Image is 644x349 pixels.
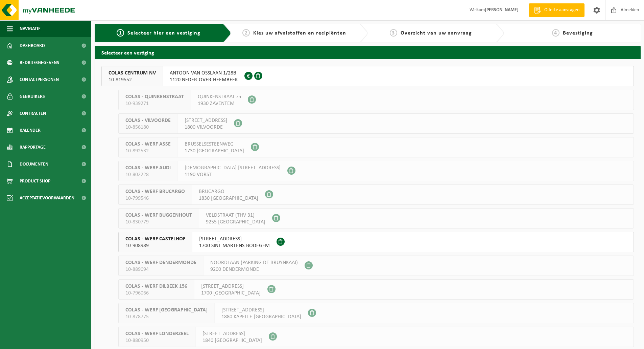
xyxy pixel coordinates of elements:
[20,105,46,122] span: Contracten
[125,100,184,107] span: 10-939271
[125,188,185,195] span: COLAS - WERF BRUCARGO
[118,232,634,252] button: COLAS - WERF CASTELHOF 10-908989 [STREET_ADDRESS]1700 SINT-MARTENS-BODEGEM
[221,313,301,320] span: 1880 KAPELLE-[GEOGRAPHIC_DATA]
[125,219,192,225] span: 10-830779
[199,236,270,242] span: [STREET_ADDRESS]
[20,54,59,71] span: Bedrijfsgegevens
[125,283,187,290] span: COLAS - WERF DILBEEK 156
[109,77,156,83] span: 10-819552
[20,20,41,37] span: Navigatie
[125,212,192,219] span: COLAS - WERF BUGGENHOUT
[485,7,519,13] strong: [PERSON_NAME]
[125,171,171,178] span: 10-802228
[125,124,171,131] span: 10-856180
[390,29,397,37] span: 3
[185,165,281,171] span: [DEMOGRAPHIC_DATA] [STREET_ADDRESS]
[125,290,187,297] span: 10-796066
[20,173,50,190] span: Product Shop
[529,3,585,17] a: Offerte aanvragen
[95,46,641,59] h2: Selecteer een vestiging
[125,242,185,249] span: 10-908989
[185,148,244,154] span: 1730 [GEOGRAPHIC_DATA]
[125,93,184,100] span: COLAS - QUINKENSTRAAT
[109,70,156,77] span: COLAS CENTRUM NV
[125,236,185,242] span: COLAS - WERF CASTELHOF
[20,190,74,206] span: Acceptatievoorwaarden
[185,171,281,178] span: 1190 VORST
[117,29,124,37] span: 1
[552,29,559,37] span: 4
[199,188,258,195] span: BRUCARGO
[125,117,171,124] span: COLAS - VILVOORDE
[20,122,41,139] span: Kalender
[125,148,171,154] span: 10-892532
[125,266,196,273] span: 10-889094
[125,313,208,320] span: 10-878775
[20,37,45,54] span: Dashboard
[210,266,298,273] span: 9200 DENDERMONDE
[20,156,48,173] span: Documenten
[20,71,59,88] span: Contactpersonen
[201,290,261,297] span: 1700 [GEOGRAPHIC_DATA]
[101,66,634,86] button: COLAS CENTRUM NV 10-819552 ANTOON VAN OSSLAAN 1/28B1120 NEDER-OVER-HEEMBEEK
[198,93,241,100] span: QUINKENSTRAAT zn
[127,30,200,36] span: Selecteer hier een vestiging
[206,212,265,219] span: VELDSTRAAT (THV 31)
[202,330,262,337] span: [STREET_ADDRESS]
[199,195,258,202] span: 1830 [GEOGRAPHIC_DATA]
[401,30,472,36] span: Overzicht van uw aanvraag
[210,259,298,266] span: NOORDLAAN (PARKING DE BRUYNKAAI)
[125,165,171,171] span: COLAS - WERF AUDI
[543,7,581,14] span: Offerte aanvragen
[201,283,261,290] span: [STREET_ADDRESS]
[125,259,196,266] span: COLAS - WERF DENDERMONDE
[206,219,265,225] span: 9255 [GEOGRAPHIC_DATA]
[125,307,208,313] span: COLAS - WERF [GEOGRAPHIC_DATA]
[125,195,185,202] span: 10-799546
[198,100,241,107] span: 1930 ZAVENTEM
[185,141,244,148] span: BRUSSELSESTEENWEG
[125,337,189,344] span: 10-880950
[563,30,593,36] span: Bevestiging
[20,139,46,156] span: Rapportage
[199,242,270,249] span: 1700 SINT-MARTENS-BODEGEM
[242,29,250,37] span: 2
[185,124,227,131] span: 1800 VILVOORDE
[125,141,171,148] span: COLAS - WERF ASSE
[221,307,301,313] span: [STREET_ADDRESS]
[170,70,238,77] span: ANTOON VAN OSSLAAN 1/28B
[185,117,227,124] span: [STREET_ADDRESS]
[20,88,45,105] span: Gebruikers
[125,330,189,337] span: COLAS - WERF LONDERZEEL
[170,77,238,83] span: 1120 NEDER-OVER-HEEMBEEK
[202,337,262,344] span: 1840 [GEOGRAPHIC_DATA]
[253,30,346,36] span: Kies uw afvalstoffen en recipiënten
